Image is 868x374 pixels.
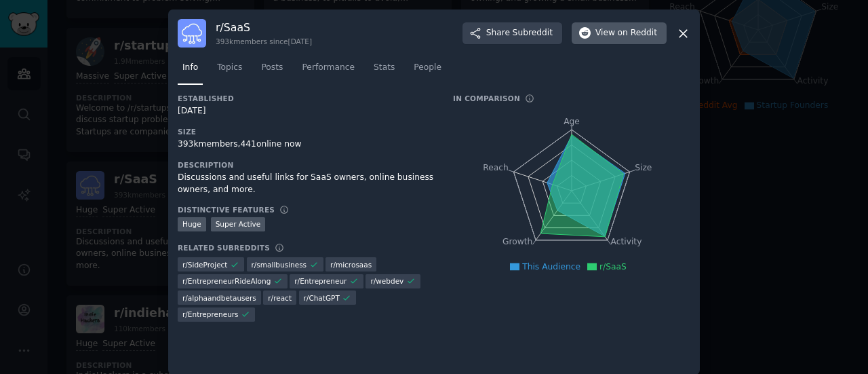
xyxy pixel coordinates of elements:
div: Super Active [211,217,266,231]
tspan: Size [635,163,652,172]
button: ShareSubreddit [462,22,562,44]
span: r/ smallbusiness [252,260,307,269]
a: Stats [369,57,399,85]
span: r/ EntrepreneurRideAlong [182,276,271,286]
span: People [414,62,441,74]
tspan: Activity [611,237,642,246]
h3: Size [178,127,434,136]
span: r/ webdev [370,276,403,286]
span: r/ react [268,293,292,303]
div: 393k members, 441 online now [178,138,434,151]
tspan: Growth [502,237,532,246]
span: Stats [374,62,395,74]
h3: Established [178,94,434,103]
span: r/ ChatGPT [304,293,340,303]
span: Share [486,27,553,39]
img: SaaS [178,19,206,48]
span: This Audience [522,262,580,272]
span: r/SaaS [599,262,627,272]
span: Info [182,62,198,74]
tspan: Reach [483,163,509,172]
h3: Distinctive Features [178,205,275,214]
a: Performance [297,57,359,85]
span: Subreddit [513,27,553,39]
span: r/ SideProject [182,260,228,269]
h3: Related Subreddits [178,243,270,253]
span: r/ alphaandbetausers [182,293,256,303]
span: on Reddit [618,27,657,39]
span: r/ Entrepreneur [294,276,347,286]
a: Topics [212,57,247,85]
div: [DATE] [178,105,434,117]
span: r/ Entrepreneurs [182,310,239,319]
h3: r/ SaaS [216,20,312,35]
div: Huge [178,217,206,231]
span: Topics [217,62,242,74]
a: Info [178,57,203,85]
span: Performance [302,62,355,74]
span: Posts [261,62,283,74]
h3: Description [178,160,434,170]
span: View [595,27,657,39]
span: r/ microsaas [330,260,372,269]
a: People [409,57,446,85]
button: Viewon Reddit [572,22,667,44]
div: 393k members since [DATE] [216,37,312,46]
h3: In Comparison [453,94,520,103]
tspan: Age [564,117,580,126]
div: Discussions and useful links for SaaS owners, online business owners, and more. [178,172,434,195]
a: Posts [256,57,288,85]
